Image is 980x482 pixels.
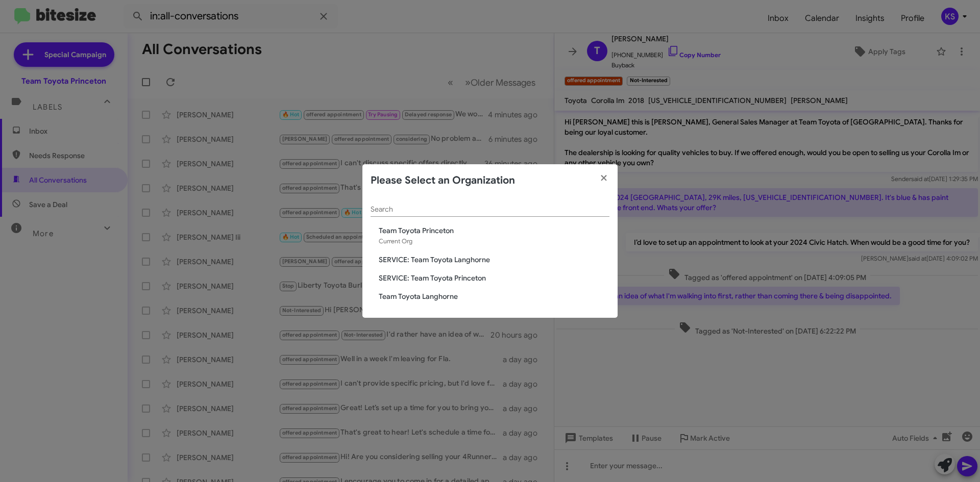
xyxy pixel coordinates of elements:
[371,172,515,189] h2: Please Select an Organization
[379,273,609,283] span: SERVICE: Team Toyota Princeton
[379,255,609,265] span: SERVICE: Team Toyota Langhorne
[379,291,609,301] span: Team Toyota Langhorne
[379,237,412,245] span: Current Org
[379,225,609,236] span: Team Toyota Princeton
